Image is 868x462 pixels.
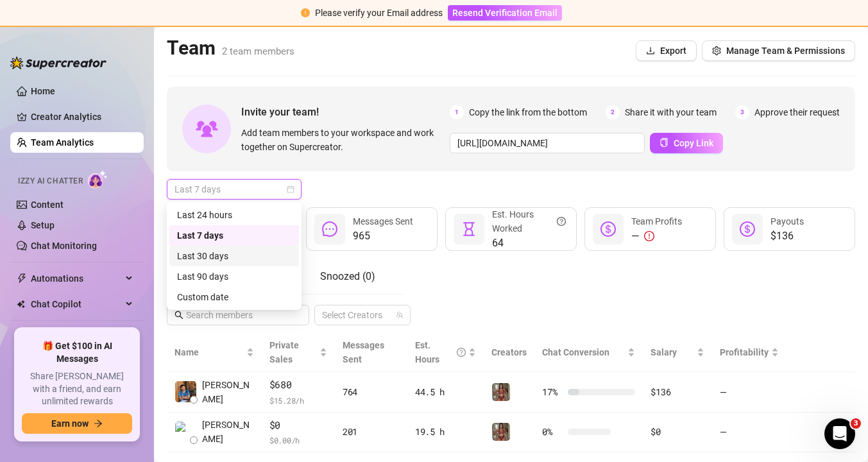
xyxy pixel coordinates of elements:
[452,8,557,18] span: Resend Verification Email
[17,300,25,309] img: Chat Copilot
[169,246,299,266] div: Last 30 days
[322,221,337,237] span: message
[702,40,855,61] button: Manage Team & Permissions
[712,413,787,453] td: —
[415,385,477,399] div: 44.5 h
[600,221,616,237] span: dollar-circle
[754,105,840,119] span: Approve their request
[174,311,183,320] span: search
[353,228,413,244] span: 965
[22,413,132,434] button: Earn nowarrow-right
[770,216,804,227] span: Payouts
[10,56,106,69] img: logo-BBDzfeDw.svg
[269,340,299,364] span: Private Sales
[169,225,299,246] div: Last 7 days
[167,333,262,372] th: Name
[484,333,534,372] th: Creators
[542,425,563,439] span: 0 %
[448,5,562,21] button: Resend Verification Email
[222,46,294,57] span: 2 team members
[31,294,122,314] span: Chat Copilot
[174,345,244,359] span: Name
[169,205,299,225] div: Last 24 hours
[177,269,291,284] div: Last 90 days
[31,200,64,210] a: Content
[343,425,400,439] div: 201
[492,423,510,441] img: Greek
[557,207,566,235] span: question-circle
[353,216,413,227] span: Messages Sent
[651,385,704,399] div: $136
[646,46,655,55] span: download
[31,220,55,230] a: Setup
[31,268,122,289] span: Automations
[177,208,291,222] div: Last 24 hours
[88,170,108,189] img: AI Chatter
[625,105,717,119] span: Share it with your team
[202,418,254,446] span: [PERSON_NAME]
[469,105,587,119] span: Copy the link from the bottom
[202,378,254,406] span: [PERSON_NAME]
[824,418,855,449] iframe: Intercom live chat
[177,249,291,263] div: Last 30 days
[343,385,400,399] div: 764
[177,228,291,243] div: Last 7 days
[726,46,845,56] span: Manage Team & Permissions
[241,126,445,154] span: Add team members to your workspace and work together on Supercreator.
[606,105,620,119] span: 2
[740,221,755,237] span: dollar-circle
[287,185,294,193] span: calendar
[320,270,375,282] span: Snoozed ( 0 )
[301,8,310,17] span: exclamation-circle
[343,340,384,364] span: Messages Sent
[492,235,566,251] span: 64
[457,338,466,366] span: question-circle
[492,383,510,401] img: Greek
[770,228,804,244] span: $136
[396,311,404,319] span: team
[461,221,477,237] span: hourglass
[31,137,94,148] a: Team Analytics
[660,46,686,56] span: Export
[851,418,861,429] span: 3
[51,418,89,429] span: Earn now
[269,377,327,393] span: $680
[720,347,769,357] span: Profitability
[31,107,133,127] a: Creator Analytics
[22,340,132,365] span: 🎁 Get $100 in AI Messages
[94,419,103,428] span: arrow-right
[492,207,566,235] div: Est. Hours Worked
[269,434,327,447] span: $ 0.00 /h
[651,347,677,357] span: Salary
[542,347,609,357] span: Chat Conversion
[650,133,723,153] button: Copy Link
[735,105,749,119] span: 3
[651,425,704,439] div: $0
[175,381,196,402] img: Chester Tagayun…
[660,138,668,147] span: copy
[450,105,464,119] span: 1
[169,266,299,287] div: Last 90 days
[31,241,97,251] a: Chat Monitoring
[169,287,299,307] div: Custom date
[18,175,83,187] span: Izzy AI Chatter
[17,273,27,284] span: thunderbolt
[22,370,132,408] span: Share [PERSON_NAME] with a friend, and earn unlimited rewards
[712,46,721,55] span: setting
[241,104,450,120] span: Invite your team!
[712,372,787,413] td: —
[415,338,466,366] div: Est. Hours
[174,180,294,199] span: Last 7 days
[631,216,682,227] span: Team Profits
[167,36,294,60] h2: Team
[415,425,477,439] div: 19.5 h
[674,138,713,148] span: Copy Link
[177,290,291,304] div: Custom date
[644,231,654,241] span: exclamation-circle
[315,6,443,20] div: Please verify your Email address
[636,40,697,61] button: Export
[269,394,327,407] span: $ 15.28 /h
[186,308,291,322] input: Search members
[542,385,563,399] span: 17 %
[631,228,682,244] div: —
